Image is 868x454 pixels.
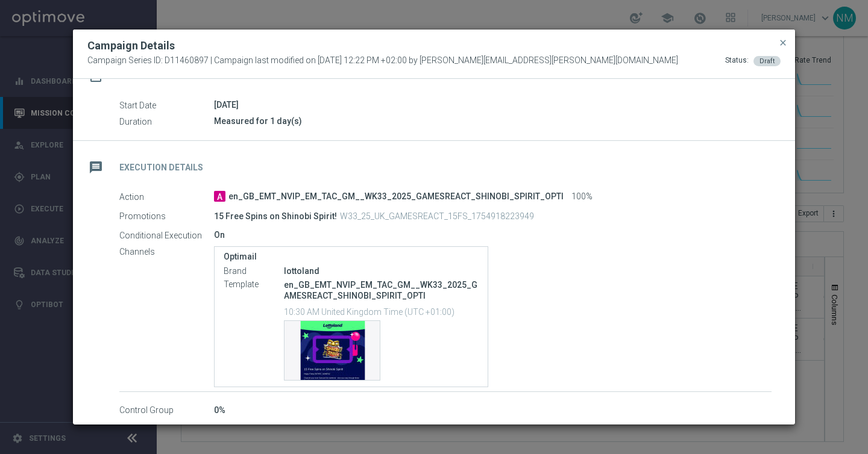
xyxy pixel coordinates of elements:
label: Template [224,279,284,290]
colored-tag: Draft [753,55,781,65]
div: On [214,229,772,241]
span: close [778,38,788,48]
h2: Execution Details [119,162,203,173]
span: Draft [759,57,775,65]
h2: Campaign Details [87,39,175,53]
div: Measured for 1 day(s) [214,115,772,127]
label: Promotions [119,211,214,222]
div: [DATE] [214,99,772,111]
span: 100% [571,191,593,202]
label: Brand [224,266,284,277]
p: W33_25_UK_GAMESREACT_15FS_1754918223949 [340,211,534,222]
label: Channels [119,246,214,257]
div: 0% [214,404,772,416]
label: Conditional Execution [119,230,214,241]
div: Status: [725,55,749,66]
span: en_GB_EMT_NVIP_EM_TAC_GM__WK33_2025_GAMESREACT_SHINOBI_SPIRIT_OPTI [228,191,564,202]
p: 10:30 AM United Kingdom Time (UTC +01:00) [284,305,479,317]
label: Duration [119,116,214,127]
label: Optimail [224,252,479,262]
div: lottoland [284,265,479,277]
p: 15 Free Spins on Shinobi Spirit! [214,211,337,222]
label: Action [119,191,214,202]
label: Control Group [119,405,214,416]
span: Campaign Series ID: D11460897 | Campaign last modified on [DATE] 12:22 PM +02:00 by [PERSON_NAME]... [87,55,678,66]
span: A [214,191,225,202]
i: message [85,157,107,178]
p: en_GB_EMT_NVIP_EM_TAC_GM__WK33_2025_GAMESREACT_SHINOBI_SPIRIT_OPTI [284,279,479,301]
label: Start Date [119,100,214,111]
